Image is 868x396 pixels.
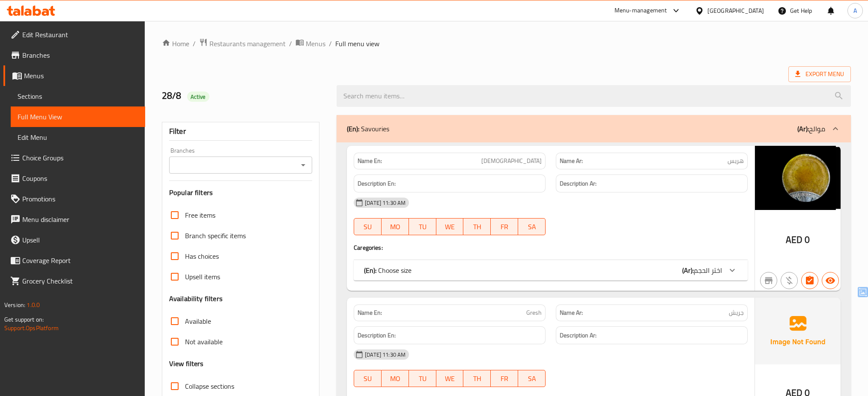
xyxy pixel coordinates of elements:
span: TU [412,372,433,385]
span: TH [467,221,487,233]
button: TU [409,370,436,387]
div: Active [187,92,209,102]
span: Grocery Checklist [22,276,138,286]
a: Support.OpsPlatform [4,322,59,334]
span: Collapse sections [185,381,234,391]
li: / [193,38,196,49]
h3: Availability filters [169,294,223,304]
div: (En): Choose size(Ar):اختر الحجم [354,260,748,281]
span: MO [385,221,406,233]
p: Savouries [347,124,389,134]
span: Upsell items [185,272,220,282]
button: SA [518,218,546,235]
div: Filter [169,122,312,141]
button: MO [382,370,409,387]
a: Edit Restaurant [3,24,145,45]
span: SU [358,372,378,385]
button: FR [491,218,518,235]
span: Choice Groups [22,153,138,163]
b: (En): [364,264,376,277]
span: Restaurants management [209,38,286,49]
strong: Description En: [358,178,396,189]
span: SA [522,372,542,385]
strong: Name En: [358,157,382,165]
span: Branch specific items [185,231,246,241]
span: Menus [24,71,138,81]
span: Coupons [22,173,138,183]
a: Grocery Checklist [3,271,145,291]
span: Has choices [185,251,219,261]
span: اختر الحجم [694,264,722,277]
span: Not available [185,337,223,347]
strong: Name En: [358,308,382,317]
a: Full Menu View [11,106,145,127]
a: Promotions [3,189,145,209]
span: Sections [18,91,138,101]
nav: breadcrumb [162,38,851,49]
span: Coverage Report [22,255,138,266]
a: Branches [3,45,145,65]
span: Menu disclaimer [22,214,138,225]
button: SA [518,370,546,387]
img: Ae5nvW7+0k+MAAAAAElFTkSuQmCC [755,298,841,364]
div: [GEOGRAPHIC_DATA] [707,6,764,15]
h3: View filters [169,359,204,369]
span: Upsell [22,235,138,245]
h2: 28/8 [162,89,326,102]
div: (En): Savouries(Ar):موالح [337,115,851,142]
a: Menus [3,65,145,86]
span: 1.0.0 [27,299,40,310]
button: TU [409,218,436,235]
a: Edit Menu [11,127,145,148]
span: TH [467,372,487,385]
span: SA [522,221,542,233]
button: Purchased item [781,272,798,289]
strong: Description Ar: [560,178,597,189]
a: Coupons [3,168,145,189]
li: / [289,38,292,49]
span: MO [385,372,406,385]
span: WE [440,221,460,233]
span: Full Menu View [18,112,138,122]
p: موالح [797,124,825,134]
a: Choice Groups [3,148,145,168]
button: Open [297,159,309,171]
a: Menu disclaimer [3,209,145,230]
span: SU [358,221,378,233]
span: Active [187,93,209,101]
span: [DATE] 11:30 AM [361,351,409,359]
span: FR [494,372,515,385]
span: Gresh [526,308,542,317]
span: Export Menu [795,69,844,80]
strong: Name Ar: [560,157,583,165]
span: [DEMOGRAPHIC_DATA] [481,157,542,165]
a: Upsell [3,230,145,250]
p: Choose size [364,265,412,275]
span: Get support on: [4,314,44,325]
button: SU [354,370,382,387]
span: WE [440,372,460,385]
b: (Ar): [797,122,809,135]
span: Export Menu [788,66,851,82]
span: TU [412,221,433,233]
button: WE [436,370,464,387]
span: AED [786,231,802,248]
span: جريش [729,308,744,317]
button: TH [463,218,491,235]
button: Available [822,272,839,289]
span: Version: [4,299,25,310]
span: Edit Menu [18,132,138,142]
button: SU [354,218,382,235]
span: هريس [728,157,744,165]
span: Free items [185,210,215,220]
a: Menus [295,38,325,49]
input: search [337,85,851,107]
span: Edit Restaurant [22,30,138,40]
a: Sections [11,86,145,106]
span: A [853,6,857,15]
b: (Ar): [682,264,694,277]
b: (En): [347,122,359,135]
span: Menus [306,38,325,49]
div: Menu-management [614,6,667,16]
span: 0 [805,231,810,248]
